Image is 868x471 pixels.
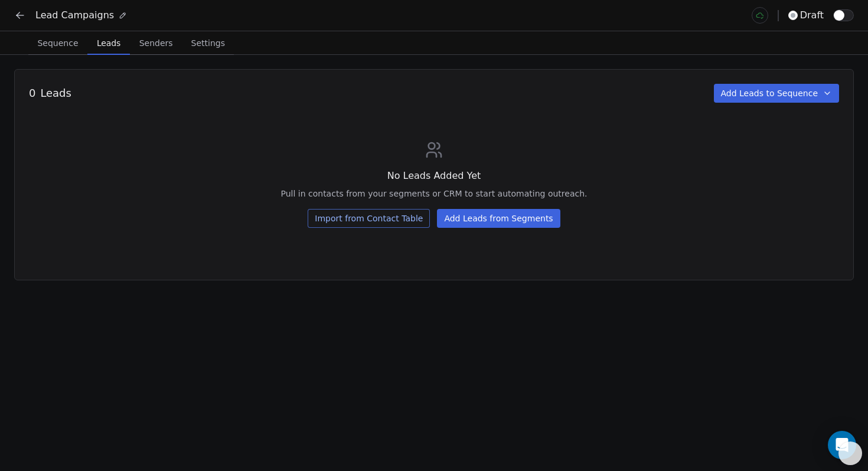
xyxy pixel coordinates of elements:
div: Open Intercom Messenger [828,431,856,459]
button: Import from Contact Table [308,209,430,228]
span: draft [800,8,824,22]
div: Pull in contacts from your segments or CRM to start automating outreach. [280,188,587,199]
span: Senders [135,35,178,51]
span: Leads [40,86,71,101]
button: Add Leads from Segments [437,209,560,228]
span: Settings [187,35,230,51]
button: Add Leads to Sequence [714,84,840,103]
span: Leads [92,35,125,51]
span: Lead Campaigns [35,8,114,22]
span: Sequence [32,35,83,51]
span: 0 [29,86,35,101]
div: No Leads Added Yet [280,169,587,183]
